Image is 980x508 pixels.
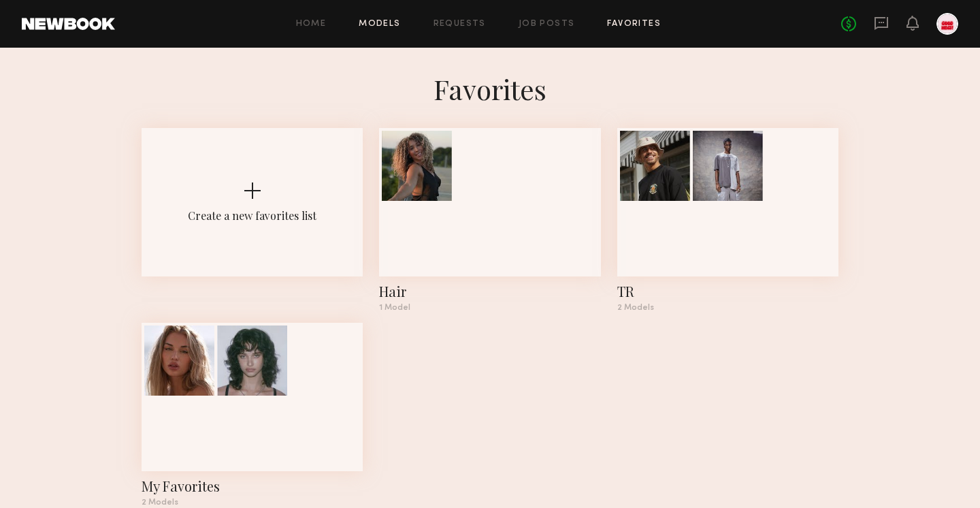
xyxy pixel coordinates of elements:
[434,20,486,29] a: Requests
[188,208,316,223] div: Create a new favorites list
[617,128,838,312] a: TR2 Models
[379,304,600,312] div: 1 Model
[296,20,327,29] a: Home
[617,282,838,301] div: TR
[142,498,363,507] div: 2 Models
[519,20,575,29] a: Job Posts
[617,304,838,312] div: 2 Models
[142,323,363,507] a: My Favorites2 Models
[379,282,600,301] div: Hair
[379,128,600,312] a: Hair1 Model
[142,128,363,323] button: Create a new favorites list
[142,477,363,496] div: My Favorites
[359,20,400,29] a: Models
[607,20,661,29] a: Favorites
